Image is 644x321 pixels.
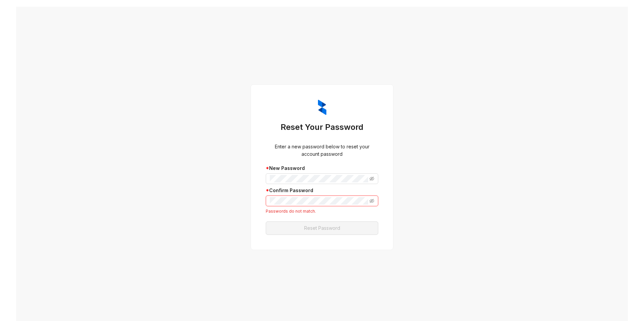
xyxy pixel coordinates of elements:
[369,176,374,181] span: eye-invisible
[369,199,374,203] span: eye-invisible
[266,165,378,172] div: New Password
[266,122,378,133] h3: Reset Your Password
[266,187,378,194] div: Confirm Password
[266,221,378,235] button: Reset Password
[266,208,378,215] div: Passwords do not match.
[318,100,326,115] img: ZumaIcon
[266,143,378,158] div: Enter a new password below to reset your account password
